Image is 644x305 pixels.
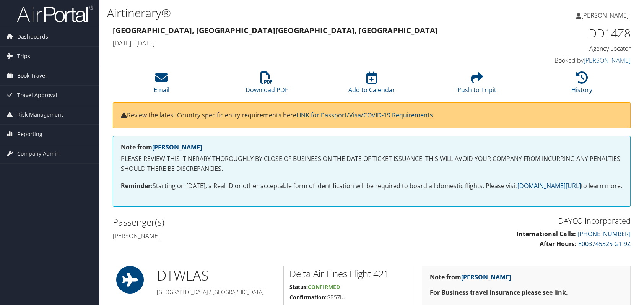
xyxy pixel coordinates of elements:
p: Review the latest Country specific entry requirements here [121,110,623,120]
img: airportal-logo.png [17,5,93,23]
h2: Passenger(s) [113,216,366,229]
a: Push to Tripit [457,76,496,94]
strong: International Calls: [517,230,576,238]
span: Trips [17,47,30,66]
h5: GB57IU [289,294,410,301]
a: LINK for Passport/Visa/COVID-19 Requirements [296,111,433,119]
h4: [DATE] - [DATE] [113,39,498,47]
h4: Booked by [510,56,631,65]
h1: Airtinerary® [107,5,460,21]
a: [PERSON_NAME] [152,143,202,151]
h1: DTW LAS [157,266,278,285]
a: History [571,76,592,94]
span: Dashboards [17,27,48,46]
strong: Note from [430,273,511,281]
strong: After Hours: [540,240,577,248]
h1: DD14Z8 [510,25,631,41]
strong: Status: [289,283,308,290]
span: Book Travel [17,66,47,85]
strong: For Business travel insurance please see link. [430,288,568,297]
span: Company Admin [17,144,60,163]
h4: [PERSON_NAME] [113,232,366,240]
h3: DAYCO Incorporated [377,216,631,226]
strong: Confirmation: [289,294,327,301]
h5: [GEOGRAPHIC_DATA] / [GEOGRAPHIC_DATA] [157,288,278,296]
span: [PERSON_NAME] [581,11,629,19]
strong: [GEOGRAPHIC_DATA], [GEOGRAPHIC_DATA] [GEOGRAPHIC_DATA], [GEOGRAPHIC_DATA] [113,25,438,36]
a: [PERSON_NAME] [576,4,636,27]
a: 8003745325 G1I9Z [578,240,631,248]
a: [PHONE_NUMBER] [577,230,631,238]
span: Travel Approval [17,86,57,105]
p: PLEASE REVIEW THIS ITINERARY THOROUGHLY BY CLOSE OF BUSINESS ON THE DATE OF TICKET ISSUANCE. THIS... [121,154,623,174]
span: Confirmed [308,283,340,290]
a: [PERSON_NAME] [461,273,511,281]
a: Email [154,76,169,94]
a: [DOMAIN_NAME][URL] [517,182,581,190]
span: Risk Management [17,105,63,124]
a: Add to Calendar [348,76,395,94]
span: Reporting [17,125,42,144]
a: [PERSON_NAME] [584,56,631,65]
p: Starting on [DATE], a Real ID or other acceptable form of identification will be required to boar... [121,181,623,191]
h4: Agency Locator [510,44,631,53]
strong: Note from [121,143,202,151]
strong: Reminder: [121,182,153,190]
a: Download PDF [246,76,288,94]
h2: Delta Air Lines Flight 421 [289,267,410,280]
